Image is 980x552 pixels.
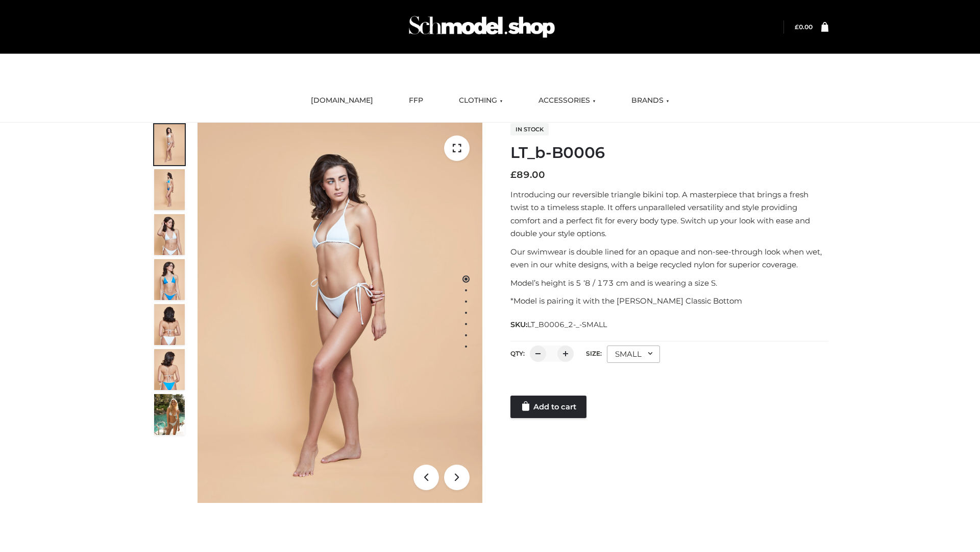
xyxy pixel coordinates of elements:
[154,124,185,165] img: ArielClassicBikiniTop_CloudNine_AzureSky_OW114ECO_1-scaled.jpg
[154,214,185,255] img: ArielClassicBikiniTop_CloudNine_AzureSky_OW114ECO_3-scaled.jpg
[795,23,813,31] bdi: 0.00
[531,89,603,112] a: ACCESSORIES
[451,89,510,112] a: CLOTHING
[510,318,608,331] span: SKU:
[154,259,185,300] img: ArielClassicBikiniTop_CloudNine_AzureSky_OW114ECO_4-scaled.jpg
[510,144,828,162] h1: LT_b-B0006
[154,304,185,345] img: ArielClassicBikiniTop_CloudNine_AzureSky_OW114ECO_7-scaled.jpg
[154,169,185,210] img: ArielClassicBikiniTop_CloudNine_AzureSky_OW114ECO_2-scaled.jpg
[401,89,431,112] a: FFP
[510,277,828,290] p: Model’s height is 5 ‘8 / 173 cm and is wearing a size S.
[510,245,828,271] p: Our swimwear is double lined for an opaque and non-see-through look when wet, even in our white d...
[198,123,482,503] img: ArielClassicBikiniTop_CloudNine_AzureSky_OW114ECO_1
[303,89,381,112] a: [DOMAIN_NAME]
[510,169,517,180] span: £
[154,394,185,435] img: Arieltop_CloudNine_AzureSky2.jpg
[586,350,602,357] label: Size:
[527,320,607,329] span: LT_B0006_2-_-SMALL
[154,349,185,390] img: ArielClassicBikiniTop_CloudNine_AzureSky_OW114ECO_8-scaled.jpg
[510,169,545,180] bdi: 89.00
[624,89,677,112] a: BRANDS
[510,294,828,308] p: *Model is pairing it with the [PERSON_NAME] Classic Bottom
[510,350,525,357] label: QTY:
[795,23,799,31] span: £
[510,123,549,135] span: In stock
[510,396,586,418] a: Add to cart
[795,23,813,31] a: £0.00
[405,7,558,47] img: Schmodel Admin 964
[510,188,828,240] p: Introducing our reversible triangle bikini top. A masterpiece that brings a fresh twist to a time...
[607,346,660,363] div: SMALL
